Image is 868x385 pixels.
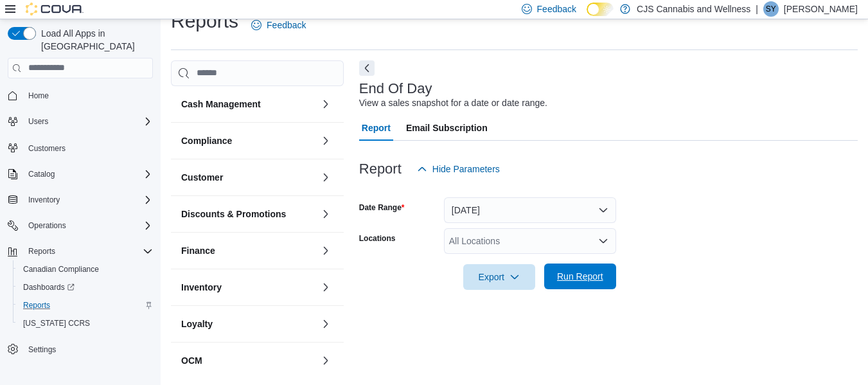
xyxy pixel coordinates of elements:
button: Inventory [23,192,65,208]
button: Discounts & Promotions [181,208,315,220]
button: Compliance [318,133,333,148]
button: Customers [3,138,158,157]
button: Inventory [3,191,158,209]
span: Load All Apps in [GEOGRAPHIC_DATA] [36,27,153,53]
button: Operations [3,217,158,235]
a: Customers [23,141,71,156]
button: Compliance [181,134,315,147]
span: Home [28,91,49,101]
span: Run Report [557,270,603,283]
button: Finance [318,243,333,258]
span: Feedback [267,19,306,31]
button: Loyalty [181,318,315,330]
label: Date Range [359,202,405,213]
button: Users [23,114,53,129]
a: Settings [23,342,61,357]
span: SY [766,1,776,17]
span: Hide Parameters [432,163,500,175]
button: Cash Management [181,98,315,111]
h3: Loyalty [181,318,213,330]
h3: OCM [181,354,202,367]
span: Reports [23,300,50,310]
button: Customer [181,171,315,184]
h3: Inventory [181,281,222,294]
button: Cash Management [318,96,333,112]
button: Catalog [23,166,60,182]
button: Open list of options [598,236,608,246]
button: Inventory [318,280,333,295]
p: | [756,1,758,17]
button: Operations [23,218,71,233]
button: Catalog [3,165,158,183]
h3: Customer [181,171,223,184]
span: Feedback [537,3,576,15]
span: Canadian Compliance [23,264,99,274]
button: Next [359,60,375,76]
button: Canadian Compliance [13,260,158,278]
span: Catalog [28,169,55,179]
button: Discounts & Promotions [318,206,333,222]
span: Users [28,116,48,127]
div: Sadie Yanyk [763,1,779,17]
span: Settings [28,345,56,355]
span: Home [23,87,153,103]
h3: End Of Day [359,81,432,96]
button: Run Report [544,264,616,289]
h3: Finance [181,244,215,257]
span: Dark Mode [587,16,587,17]
span: Email Subscription [406,115,488,141]
button: [US_STATE] CCRS [13,314,158,332]
span: [US_STATE] CCRS [23,318,90,328]
button: Reports [3,242,158,260]
button: Settings [3,340,158,359]
button: Hide Parameters [412,156,505,182]
span: Dashboards [23,282,75,292]
button: Finance [181,244,315,257]
a: [US_STATE] CCRS [18,316,95,331]
span: Operations [23,218,153,233]
span: Canadian Compliance [18,262,153,277]
span: Catalog [23,166,153,182]
img: Cova [26,3,84,15]
h3: Cash Management [181,98,261,111]
button: Users [3,112,158,130]
span: Operations [28,220,66,231]
p: CJS Cannabis and Wellness [637,1,750,17]
button: Export [463,264,535,290]
span: Settings [23,341,153,357]
span: Washington CCRS [18,316,153,331]
a: Home [23,88,54,103]
span: Reports [18,298,153,313]
button: OCM [318,353,333,368]
span: Inventory [28,195,60,205]
span: Users [23,114,153,129]
span: Customers [28,143,66,154]
span: Customers [23,139,153,156]
span: Reports [28,246,55,256]
a: Canadian Compliance [18,262,104,277]
input: Dark Mode [587,3,614,16]
button: Loyalty [318,316,333,332]
span: Export [471,264,527,290]
button: Home [3,86,158,105]
button: Inventory [181,281,315,294]
h3: Discounts & Promotions [181,208,286,220]
a: Dashboards [18,280,80,295]
button: Reports [13,296,158,314]
span: Dashboards [18,280,153,295]
p: [PERSON_NAME] [784,1,858,17]
h3: Compliance [181,134,232,147]
a: Feedback [246,12,311,38]
span: Reports [23,244,153,259]
button: [DATE] [444,197,616,223]
button: OCM [181,354,315,367]
label: Locations [359,233,396,244]
span: Report [362,115,391,141]
a: Dashboards [13,278,158,296]
button: Customer [318,170,333,185]
button: Reports [23,244,60,259]
h1: Reports [171,8,238,34]
a: Reports [18,298,55,313]
h3: Report [359,161,402,177]
div: View a sales snapshot for a date or date range. [359,96,547,110]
